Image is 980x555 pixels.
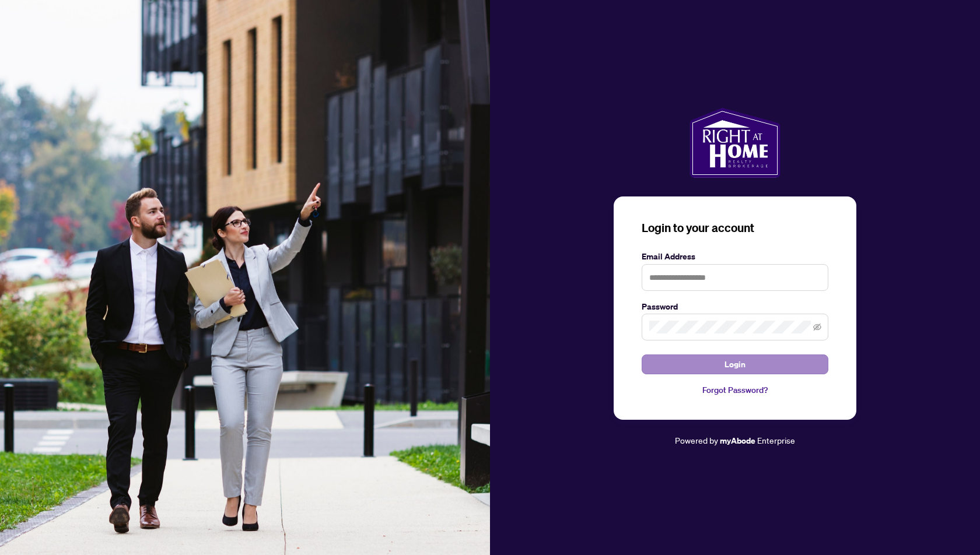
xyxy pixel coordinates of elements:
span: Powered by [675,435,718,445]
span: Enterprise [757,435,795,445]
a: Forgot Password? [642,384,828,396]
span: eye-invisible [813,323,821,331]
button: Login [642,354,828,374]
a: myAbode [720,434,755,447]
img: ma-logo [689,108,780,178]
label: Password [642,300,828,313]
span: Login [724,355,745,374]
label: Email Address [642,250,828,263]
h3: Login to your account [642,220,828,236]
